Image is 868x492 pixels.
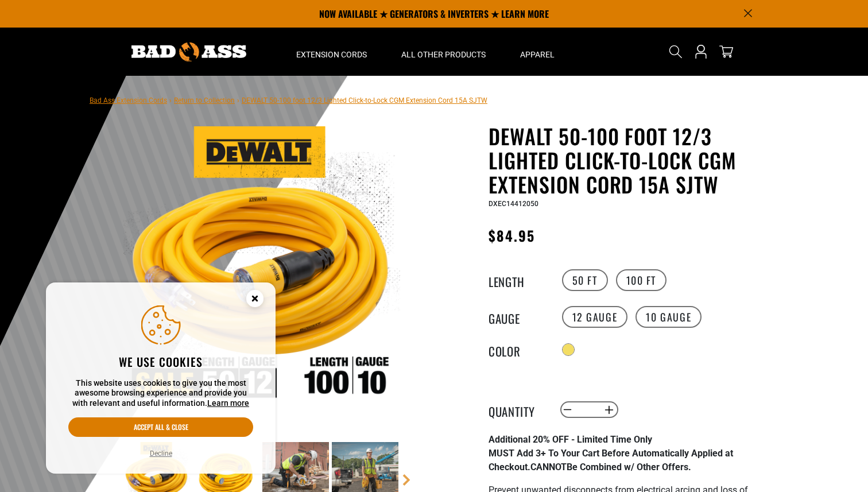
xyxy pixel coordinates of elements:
[68,378,253,409] p: This website uses cookies to give you the most awesome browsing experience and provide you with r...
[635,306,702,328] label: 10 Gauge
[90,96,167,104] a: Bad Ass Extension Cords
[489,124,770,196] h1: DEWALT 50-100 foot 12/3 Lighted Click-to-Lock CGM Extension Cord 15A SJTW
[562,269,608,291] label: 50 FT
[401,49,486,60] span: All Other Products
[207,398,249,408] a: Learn more
[146,448,176,459] button: Decline
[174,96,235,104] a: Return to Collection
[489,402,546,417] label: Quantity
[489,273,546,288] legend: Length
[503,28,572,76] summary: Apparel
[666,42,685,61] summary: Search
[530,462,567,472] span: CANNOT
[68,417,253,437] button: Accept all & close
[520,49,555,60] span: Apparel
[169,96,172,104] span: ›
[46,282,276,474] aside: Cookie Consent
[68,354,253,369] h2: We use cookies
[616,269,667,291] label: 100 FT
[384,28,503,76] summary: All Other Products
[279,28,384,76] summary: Extension Cords
[489,342,546,357] legend: Color
[489,200,538,208] span: DXEC14412050
[131,42,246,61] img: Bad Ass Extension Cords
[401,474,412,486] a: Next
[296,49,367,60] span: Extension Cords
[489,225,535,246] span: $84.95
[562,306,628,328] label: 12 Gauge
[489,309,546,324] legend: Gauge
[489,448,733,472] strong: MUST Add 3+ To Your Cart Before Automatically Applied at Checkout. Be Combined w/ Other Offers.
[237,96,239,104] span: ›
[489,434,652,445] strong: Additional 20% OFF - Limited Time Only
[90,93,487,107] nav: breadcrumbs
[242,96,487,104] span: DEWALT 50-100 foot 12/3 Lighted Click-to-Lock CGM Extension Cord 15A SJTW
